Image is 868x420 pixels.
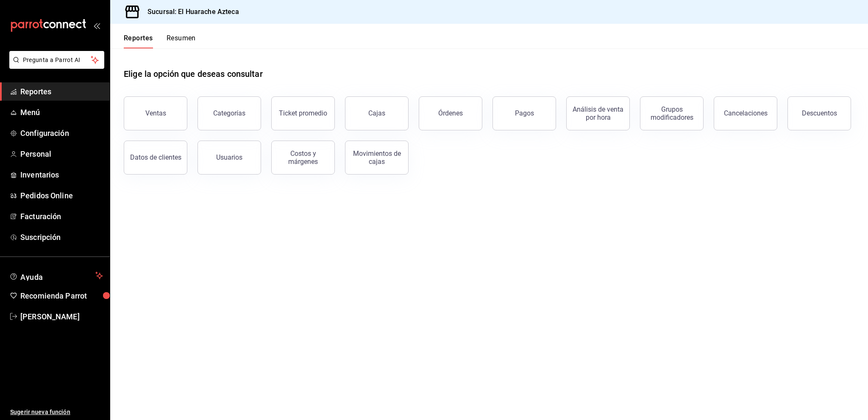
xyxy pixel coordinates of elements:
div: Usuarios [216,153,242,161]
button: Categorías [198,96,261,130]
button: Usuarios [198,141,261,175]
button: Costos y márgenes [271,141,335,175]
button: Órdenes [419,96,482,130]
div: Órdenes [438,109,463,117]
span: Facturación [20,211,103,222]
span: [PERSON_NAME] [20,311,103,322]
div: Pagos [515,109,534,117]
span: Pedidos Online [20,190,103,201]
div: Cajas [368,108,386,118]
span: Ayuda [20,271,92,281]
h3: Sucursal: El Huarache Azteca [141,7,239,17]
button: Pagos [492,96,556,130]
div: Descuentos [802,109,837,117]
button: Reportes [124,34,153,48]
button: Cancelaciones [714,96,777,130]
span: Configuración [20,127,103,139]
button: Movimientos de cajas [345,141,409,175]
div: Datos de clientes [130,153,181,161]
div: Costos y márgenes [277,149,329,166]
button: Descuentos [787,96,851,130]
button: Ventas [124,96,187,130]
button: open_drawer_menu [93,22,100,29]
span: Recomienda Parrot [20,290,103,302]
span: Menú [20,107,103,118]
div: Grupos modificadores [645,105,698,121]
div: Ventas [145,109,166,117]
button: Análisis de venta por hora [566,96,630,130]
div: Análisis de venta por hora [572,105,624,121]
span: Pregunta a Parrot AI [23,56,91,65]
div: navigation tabs [124,34,196,48]
button: Datos de clientes [124,141,187,175]
button: Resumen [167,34,196,48]
span: Reportes [20,86,103,97]
button: Grupos modificadores [640,96,704,130]
h1: Elige la opción que deseas consultar [124,68,263,80]
a: Cajas [345,96,409,130]
button: Ticket promedio [271,96,335,130]
span: Sugerir nueva función [10,408,103,417]
span: Suscripción [20,231,103,243]
a: Pregunta a Parrot AI [6,62,104,70]
div: Cancelaciones [724,109,768,117]
span: Inventarios [20,169,103,180]
div: Movimientos de cajas [351,149,403,166]
div: Ticket promedio [279,109,327,117]
button: Pregunta a Parrot AI [9,51,104,69]
div: Categorías [213,109,245,117]
span: Personal [20,148,103,160]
